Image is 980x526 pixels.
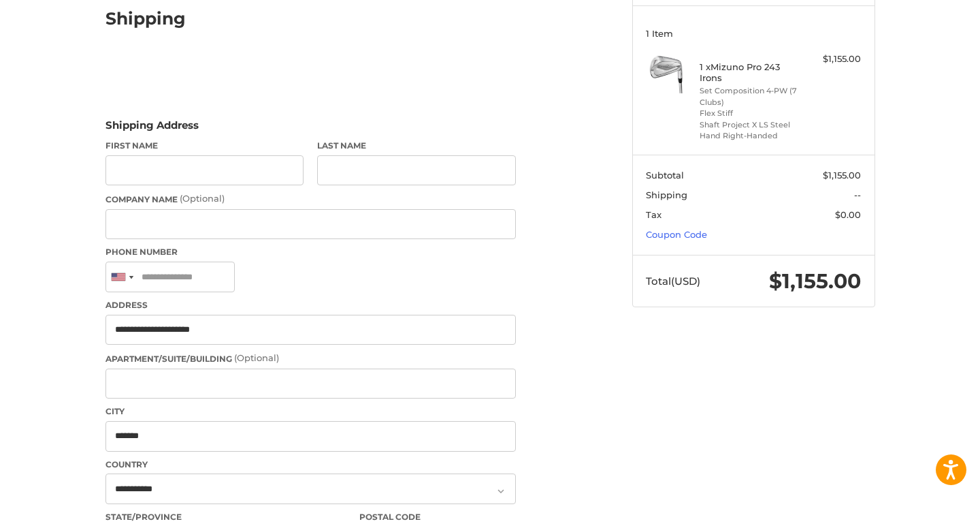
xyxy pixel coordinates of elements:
[769,268,861,294] span: $1,155.00
[105,459,516,471] label: Country
[105,405,516,418] label: City
[105,511,346,523] label: State/Province
[180,193,225,204] small: (Optional)
[646,189,687,200] span: Shipping
[835,209,861,220] span: $0.00
[700,108,804,119] li: Flex Stiff
[105,118,199,140] legend: Shipping Address
[646,170,684,181] span: Subtotal
[807,52,861,66] div: $1,155.00
[105,352,516,365] label: Apartment/Suite/Building
[234,352,279,363] small: (Optional)
[646,28,861,39] h3: 1 Item
[700,130,804,142] li: Hand Right-Handed
[646,275,700,288] span: Total (USD)
[105,192,516,206] label: Company Name
[700,85,804,108] li: Set Composition 4-PW (7 Clubs)
[105,299,516,311] label: Address
[646,209,661,220] span: Tax
[105,8,186,29] h2: Shipping
[700,119,804,131] li: Shaft Project X LS Steel
[646,229,707,240] a: Coupon Code
[700,61,804,84] h4: 1 x Mizuno Pro 243 Irons
[823,170,861,181] span: $1,155.00
[105,140,304,152] label: First Name
[854,189,861,200] span: --
[106,262,137,292] div: United States: +1
[317,140,516,152] label: Last Name
[359,511,516,523] label: Postal Code
[105,246,516,258] label: Phone Number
